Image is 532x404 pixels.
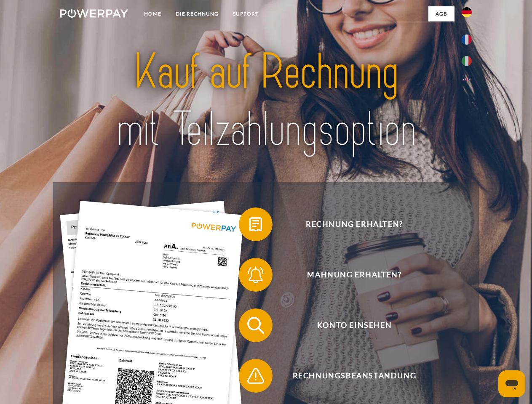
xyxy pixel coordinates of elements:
[239,258,458,292] button: Mahnung erhalten?
[239,359,458,393] button: Rechnungsbeanstandung
[498,370,525,397] iframe: Schaltfläche zum Öffnen des Messaging-Fensters
[239,308,458,342] button: Konto einsehen
[251,308,457,342] span: Konto einsehen
[60,9,128,18] img: logo-powerpay-white.svg
[226,6,266,21] a: SUPPORT
[251,207,457,241] span: Rechnung erhalten?
[239,207,458,241] button: Rechnung erhalten?
[251,258,457,292] span: Mahnung erhalten?
[462,35,472,45] img: fr
[80,40,452,161] img: title-powerpay_de.svg
[462,78,472,88] img: en
[245,264,266,285] img: qb_bell.svg
[462,56,472,66] img: it
[341,21,454,36] a: AGB (Kauf auf Rechnung)
[428,6,454,21] a: agb
[245,214,266,235] img: qb_bill.svg
[245,315,266,336] img: qb_search.svg
[168,6,226,21] a: DIE RECHNUNG
[245,365,266,386] img: qb_warning.svg
[462,7,472,17] img: de
[137,6,168,21] a: Home
[251,359,457,393] span: Rechnungsbeanstandung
